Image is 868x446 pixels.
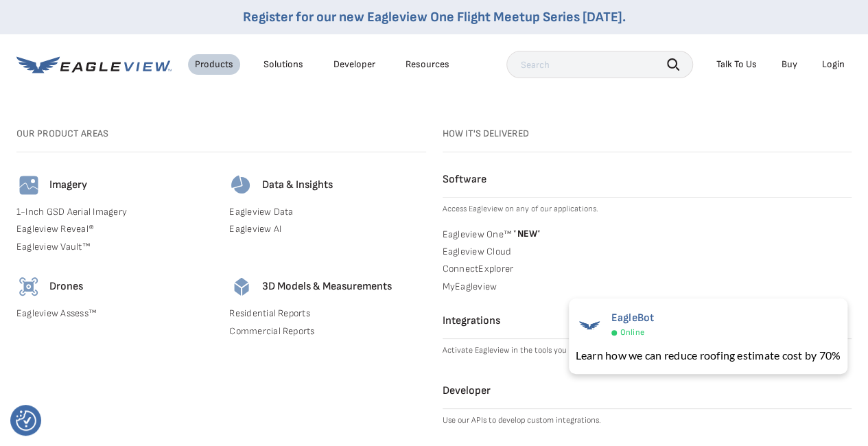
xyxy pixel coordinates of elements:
a: Eagleview Assess™ [16,307,213,320]
div: Learn how we can reduce roofing estimate cost by 70% [576,347,841,364]
img: drones-icon.svg [16,274,41,299]
p: Activate Eagleview in the tools you use [DATE]. [443,344,852,357]
a: Eagleview Vault™ [16,241,213,253]
img: imagery-icon.svg [16,173,41,198]
div: Solutions [263,58,303,71]
a: 1-Inch GSD Aerial Imagery [16,206,213,218]
div: Products [195,58,233,71]
a: Eagleview One™ *NEW* [443,226,852,240]
a: MyEagleview [443,281,852,293]
input: Search [506,51,693,78]
h4: Developer [443,384,852,398]
span: EagleBot [611,312,655,325]
a: Buy [782,58,797,71]
div: Talk To Us [716,58,757,71]
a: Commercial Reports [229,325,425,338]
h4: Software [443,173,852,187]
h4: Drones [49,280,83,294]
a: Integrations Activate Eagleview in the tools you use [DATE]. [443,314,852,357]
h4: Data & Insights [262,178,333,192]
a: Register for our new Eagleview One Flight Meetup Series [DATE]. [243,9,626,25]
img: 3d-models-icon.svg [229,274,254,299]
h4: 3D Models & Measurements [262,280,392,294]
p: Access Eagleview on any of our applications. [443,203,852,215]
a: Developer Use our APIs to develop custom integrations. [443,384,852,427]
p: Use our APIs to develop custom integrations. [443,414,852,427]
h3: How it's Delivered [443,128,852,140]
a: Eagleview Reveal® [16,223,213,235]
a: Residential Reports [229,307,425,320]
img: EagleBot [576,312,603,339]
span: NEW [511,228,541,239]
a: Eagleview Cloud [443,246,852,258]
button: Consent Preferences [16,410,36,431]
a: Eagleview AI [229,223,425,235]
a: ConnectExplorer [443,263,852,275]
div: Resources [406,58,449,71]
span: Online [620,327,644,338]
h4: Integrations [443,314,852,328]
a: Eagleview Data [229,206,425,218]
h4: Imagery [49,178,87,192]
img: Revisit consent button [16,410,36,431]
img: data-icon.svg [229,173,254,198]
h3: Our Product Areas [16,128,426,140]
div: Login [822,58,845,71]
a: Developer [333,58,375,71]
